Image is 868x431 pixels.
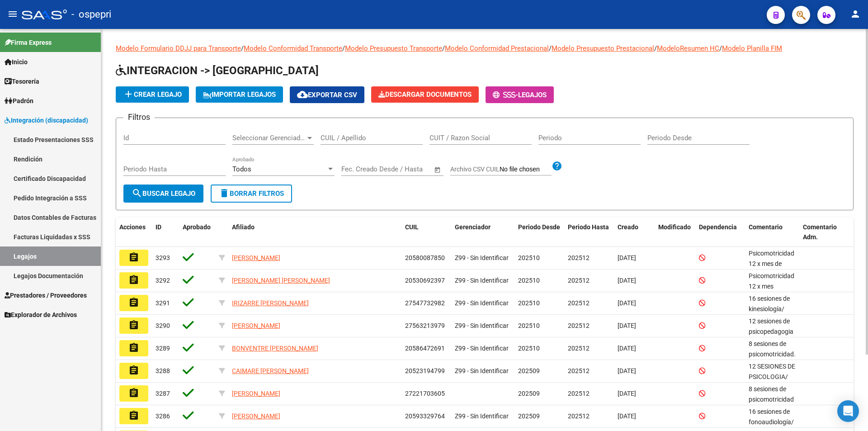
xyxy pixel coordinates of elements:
datatable-header-cell: Modificado [655,218,695,247]
button: Crear Legajo [116,86,189,103]
span: Z99 - Sin Identificar [455,254,509,261]
datatable-header-cell: Periodo Hasta [564,218,614,247]
span: Buscar Legajo [132,189,195,198]
span: 202509 [518,367,540,374]
span: [DATE] [618,254,636,261]
mat-icon: assignment [128,252,139,263]
div: Open Intercom Messenger [837,400,859,422]
span: Periodo Hasta [568,223,609,231]
mat-icon: assignment [128,275,139,285]
span: BONVENTRE [PERSON_NAME] [232,345,318,352]
button: Buscar Legajo [123,185,203,203]
span: [PERSON_NAME] [PERSON_NAME] [232,277,330,284]
span: 20523194799 [405,367,445,374]
span: Exportar CSV [297,91,357,99]
a: Modelo Conformidad Transporte [244,44,342,52]
span: 202512 [568,367,590,374]
button: -Legajos [486,86,554,103]
span: 202512 [568,254,590,261]
span: Z99 - Sin Identificar [455,322,509,329]
datatable-header-cell: Aprobado [179,218,215,247]
span: 27563213979 [405,322,445,329]
span: [PERSON_NAME] [232,322,280,329]
span: 3288 [156,367,170,374]
span: Prestadores / Proveedores [5,290,87,300]
span: [DATE] [618,345,636,352]
button: Borrar Filtros [211,185,292,203]
span: 16 sesiones de kinesiología/ Torres Daiana / 2/10/25 [749,295,797,333]
span: 3286 [156,412,170,420]
datatable-header-cell: Dependencia [695,218,745,247]
span: 202512 [568,390,590,397]
span: Afiliado [232,223,255,231]
span: - ospepri [71,5,111,24]
a: Modelo Planilla FIM [722,44,782,52]
a: Modelo Conformidad Prestacional [445,44,549,52]
datatable-header-cell: Acciones [116,218,152,247]
mat-icon: cloud_download [297,89,308,100]
span: 202509 [518,412,540,420]
span: ID [156,223,161,231]
span: 3290 [156,322,170,329]
span: [DATE] [618,390,636,397]
mat-icon: menu [7,9,18,19]
span: Integración (discapacidad) [5,115,88,125]
span: 202512 [568,412,590,420]
datatable-header-cell: Creado [614,218,655,247]
span: [PERSON_NAME] [232,390,280,397]
span: 3287 [156,390,170,397]
datatable-header-cell: Periodo Desde [514,218,564,247]
span: CUIL [405,223,419,231]
button: Exportar CSV [290,86,364,103]
a: Modelo Formulario DDJJ para Transporte [116,44,241,52]
span: Firma Express [5,38,52,47]
span: - [493,91,518,99]
a: ModeloResumen HC [657,44,719,52]
span: Z99 - Sin Identificar [455,299,509,307]
span: [PERSON_NAME] [232,412,280,420]
span: Creado [618,223,638,231]
mat-icon: help [552,161,562,171]
span: 202510 [518,299,540,307]
span: Comentario [749,223,783,231]
span: Padrón [5,96,33,106]
mat-icon: assignment [128,410,139,421]
span: [DATE] [618,322,636,329]
a: Modelo Presupuesto Transporte [345,44,442,52]
span: Aprobado [183,223,211,231]
span: 12 sesiones de psicopedagogia Lazaro Maria Elena / octubre a dic [749,317,797,366]
span: [DATE] [618,299,636,307]
mat-icon: add [123,89,134,99]
span: 20530692397 [405,277,445,284]
span: Borrar Filtros [219,189,284,198]
span: [PERSON_NAME] [232,254,280,261]
mat-icon: assignment [128,320,139,331]
span: 202509 [518,390,540,397]
span: 27547732982 [405,299,445,307]
span: 27221703605 [405,390,445,397]
span: 20586472691 [405,345,445,352]
span: Z99 - Sin Identificar [455,412,509,420]
span: 202512 [568,299,590,307]
span: 20580087850 [405,254,445,261]
span: 8 sesiones de psicomotricidad. pianelli danna. 12 fonoaudiologia. gomez noelia 12 sesiones de psi... [749,340,797,430]
h3: Filtros [123,111,155,123]
span: Periodo Desde [518,223,560,231]
mat-icon: delete [219,188,230,199]
span: IMPORTAR LEGAJOS [203,90,276,99]
span: Modificado [658,223,691,231]
span: 3292 [156,277,170,284]
span: Seleccionar Gerenciador [232,134,306,142]
mat-icon: assignment [128,365,139,376]
span: Inicio [5,57,28,67]
span: IRIZARRE [PERSON_NAME] [232,299,309,307]
button: Open calendar [433,165,443,175]
button: Descargar Documentos [371,86,479,103]
span: Comentario Adm. [803,223,837,241]
span: Dependencia [699,223,737,231]
span: 3291 [156,299,170,307]
button: IMPORTAR LEGAJOS [196,86,283,103]
datatable-header-cell: Comentario [745,218,799,247]
mat-icon: person [850,9,861,19]
span: Z99 - Sin Identificar [455,345,509,352]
